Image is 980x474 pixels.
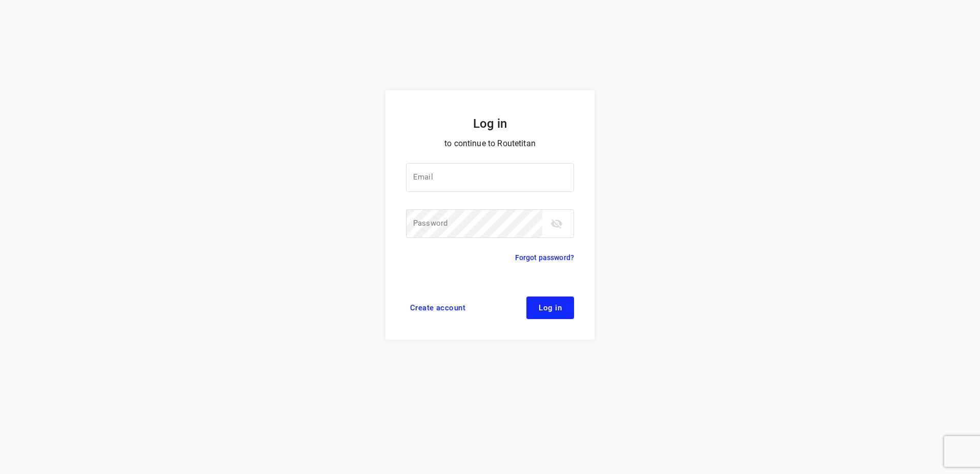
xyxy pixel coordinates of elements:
[406,115,574,132] h5: Log in
[449,49,531,68] a: Routetitan
[449,49,531,66] img: Routetitan
[406,297,469,319] a: Create account
[406,136,574,151] p: to continue to Routetitan
[539,304,562,312] span: Log in
[410,304,465,312] span: Create account
[515,251,574,264] a: Forgot password?
[546,213,567,234] button: toggle password visibility
[526,297,574,319] button: Log in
